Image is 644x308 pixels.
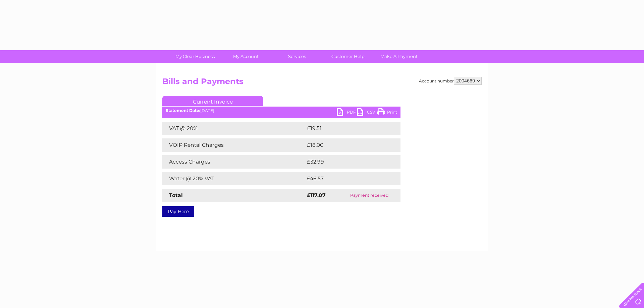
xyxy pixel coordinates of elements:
a: My Account [218,50,274,63]
td: £46.57 [305,172,387,185]
td: Access Charges [162,155,305,169]
div: Account number [419,77,482,85]
a: Customer Help [320,50,376,63]
a: My Clear Business [167,50,223,63]
td: Water @ 20% VAT [162,172,305,185]
td: £19.51 [305,122,386,135]
a: Make A Payment [371,50,427,63]
td: £32.99 [305,155,387,169]
td: VOIP Rental Charges [162,138,305,152]
a: Current Invoice [162,96,263,106]
strong: £117.07 [307,192,326,198]
h2: Bills and Payments [162,77,482,89]
td: VAT @ 20% [162,122,305,135]
a: CSV [357,108,377,118]
div: [DATE] [162,108,400,113]
strong: Total [169,192,183,198]
a: PDF [337,108,357,118]
td: £18.00 [305,138,387,152]
a: Pay Here [162,206,194,217]
b: Statement Date: [166,108,200,113]
a: Print [377,108,397,118]
td: Payment received [338,189,400,202]
a: Services [269,50,325,63]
